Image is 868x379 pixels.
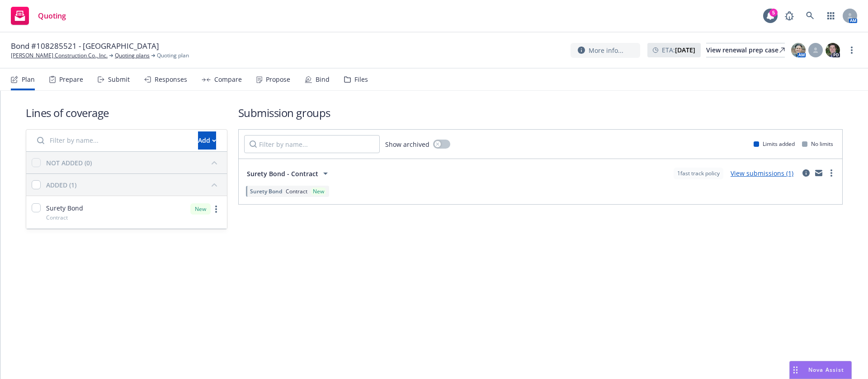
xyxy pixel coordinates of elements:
a: Quoting plans [115,51,150,60]
div: ADDED (1) [46,180,76,190]
span: Quoting plan [157,51,189,60]
a: Switch app [822,7,840,25]
span: ETA : [662,45,695,55]
div: Bind [316,76,330,83]
span: Show archived [385,140,429,149]
span: More info... [589,46,623,55]
div: Responses [155,76,187,83]
span: Contract [46,214,68,221]
div: Prepare [59,76,83,83]
a: circleInformation [801,168,811,178]
div: Compare [214,76,242,83]
div: Add [198,132,216,149]
span: Surety Bond [46,203,83,213]
a: Report a Bug [780,7,798,25]
button: Surety Bond - Contract [244,164,334,182]
a: View renewal prep case [706,43,785,57]
strong: [DATE] [675,46,695,54]
a: more [211,204,222,215]
h1: Lines of coverage [26,105,227,120]
a: more [846,45,857,56]
div: Files [354,76,368,83]
div: No limits [802,140,833,148]
span: Surety Bond - Contract [247,169,318,178]
h1: Submission groups [238,105,843,120]
button: Add [198,131,216,150]
span: Bond #108285521 - [GEOGRAPHIC_DATA] [11,41,159,51]
button: ADDED (1) [46,178,222,192]
a: more [826,168,837,178]
a: Quoting [7,3,70,28]
div: 5 [769,9,778,17]
a: View submissions (1) [731,169,793,178]
button: NOT ADDED (0) [46,155,222,170]
span: Quoting [38,12,66,19]
span: 1 fast track policy [677,169,720,178]
button: More info... [571,43,640,58]
div: Drag to move [790,361,801,379]
span: Nova Assist [808,366,844,374]
a: [PERSON_NAME] Construction Co., Inc. [11,51,108,60]
a: Search [801,7,819,25]
div: Limits added [754,140,795,148]
div: New [190,203,211,215]
span: Contract [286,187,307,195]
div: NOT ADDED (0) [46,158,92,168]
button: Nova Assist [789,361,852,379]
div: New [311,187,326,195]
input: Filter by name... [244,135,380,153]
input: Filter by name... [32,131,193,150]
div: Submit [108,76,130,83]
span: Surety Bond [250,187,282,195]
img: photo [826,43,840,57]
div: View renewal prep case [706,43,785,57]
img: photo [791,43,806,57]
a: mail [813,168,824,178]
div: Plan [22,76,35,83]
div: Propose [266,76,290,83]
